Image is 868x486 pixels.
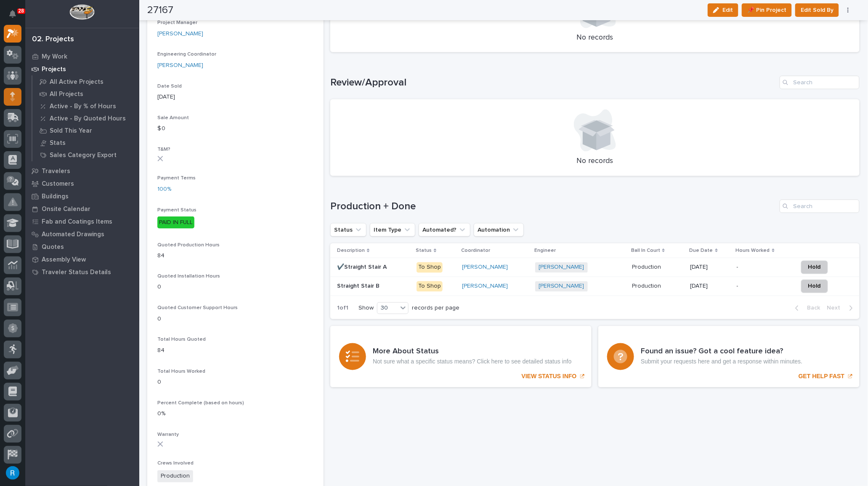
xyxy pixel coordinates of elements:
button: Status [330,223,366,237]
p: No records [340,33,849,43]
button: Hold [801,261,828,274]
p: Submit your requests here and get a response within minutes. [641,358,802,366]
p: 84 [157,347,313,355]
span: Payment Status [157,208,196,213]
p: Ball In Court [631,246,660,255]
h1: Production + Done [330,200,776,213]
span: Hold [808,281,821,291]
span: 📌 Pin Project [747,5,786,15]
a: Assembly View [25,253,139,266]
p: Projects [42,66,66,73]
p: My Work [42,53,67,61]
h1: Review/Approval [330,77,776,89]
div: 02. Projects [32,35,74,44]
p: Show [358,305,374,312]
a: GET HELP FAST [598,326,860,387]
a: All Active Projects [32,76,139,88]
p: Description [337,246,365,255]
p: Stats [50,139,66,147]
p: ✔️Straight Stair A [337,262,388,271]
p: Traveler Status Details [42,269,111,276]
a: [PERSON_NAME] [539,264,584,271]
a: [PERSON_NAME] [157,61,203,70]
button: Hold [801,280,828,293]
span: Total Hours Worked [157,369,205,374]
a: Sales Category Export [32,149,139,161]
span: Payment Terms [157,176,196,181]
p: Straight Stair B [337,281,381,290]
img: Workspace Logo [69,4,94,20]
p: - [737,262,740,271]
a: [PERSON_NAME] [462,264,508,271]
a: Buildings [25,190,139,203]
p: Assembly View [42,256,86,264]
p: GET HELP FAST [799,373,844,380]
a: [PERSON_NAME] [539,283,584,290]
span: Engineering Coordinator [157,52,216,57]
p: Not sure what a specific status means? Click here to see detailed status info [373,358,571,366]
a: Active - By Quoted Hours [32,112,139,124]
a: Projects [25,63,139,75]
span: Sale Amount [157,115,189,120]
p: Coordinator [461,246,490,255]
p: 84 [157,251,313,260]
p: Onsite Calendar [42,206,90,213]
p: Customers [42,180,74,188]
p: Status [416,246,432,255]
a: Travelers [25,165,139,177]
p: Active - By Quoted Hours [50,115,126,123]
p: Fab and Coatings Items [42,218,112,226]
div: Search [780,76,860,89]
span: Next [827,304,846,312]
p: Automated Drawings [42,231,104,238]
a: All Projects [32,88,139,100]
p: Sold This Year [50,127,92,135]
p: Quotes [42,243,64,251]
tr: Straight Stair BStraight Stair B To Shop[PERSON_NAME] [PERSON_NAME] ProductionProduction [DATE]--... [330,277,860,296]
p: [DATE] [690,264,730,271]
h3: Found an issue? Got a cool feature idea? [641,347,802,357]
span: Quoted Production Hours [157,243,220,248]
p: VIEW STATUS INFO [522,373,577,380]
p: 1 of 1 [330,298,355,319]
a: [PERSON_NAME] [157,29,203,38]
span: Edit [722,6,733,14]
p: 0 [157,378,313,387]
p: Production [632,281,663,290]
button: Notifications [4,5,21,23]
button: Back [788,304,824,312]
span: Crews Involved [157,461,194,466]
div: PAID IN FULL [157,216,194,229]
span: Hold [808,262,821,272]
p: 28 [19,8,24,14]
p: No records [340,157,849,166]
p: [DATE] [157,93,313,101]
tr: ✔️Straight Stair A✔️Straight Stair A To Shop[PERSON_NAME] [PERSON_NAME] ProductionProduction [DAT... [330,258,860,277]
button: Automation [474,223,524,237]
a: VIEW STATUS INFO [330,326,592,387]
span: Quoted Customer Support Hours [157,306,238,311]
span: Percent Complete (based on hours) [157,401,244,406]
span: Edit Sold By [801,5,833,15]
a: Fab and Coatings Items [25,215,139,228]
a: 100% [157,185,171,194]
span: Quoted Installation Hours [157,274,220,279]
span: Warranty [157,433,179,438]
a: Active - By % of Hours [32,100,139,112]
a: Stats [32,137,139,149]
div: Notifications28 [11,10,21,24]
p: Engineer [534,246,556,255]
span: T&M? [157,147,170,152]
span: Project Manager [157,20,197,25]
p: $ 0 [157,124,313,133]
p: Production [632,262,663,271]
p: Travelers [42,168,70,175]
p: 0% [157,410,313,419]
button: 📌 Pin Project [742,3,792,17]
button: users-avatar [4,464,21,482]
input: Search [780,200,860,213]
p: All Projects [50,91,83,98]
p: Buildings [42,193,69,200]
a: Traveler Status Details [25,266,139,278]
